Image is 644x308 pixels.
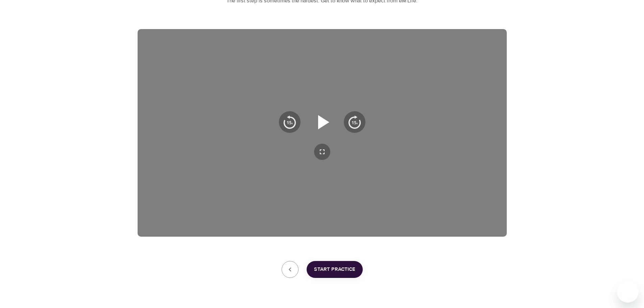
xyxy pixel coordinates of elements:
button: Start Practice [307,261,363,278]
img: 15s_next.svg [348,115,361,129]
iframe: Button to launch messaging window [617,281,639,303]
span: Start Practice [314,265,355,274]
img: 15s_prev.svg [283,115,296,129]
